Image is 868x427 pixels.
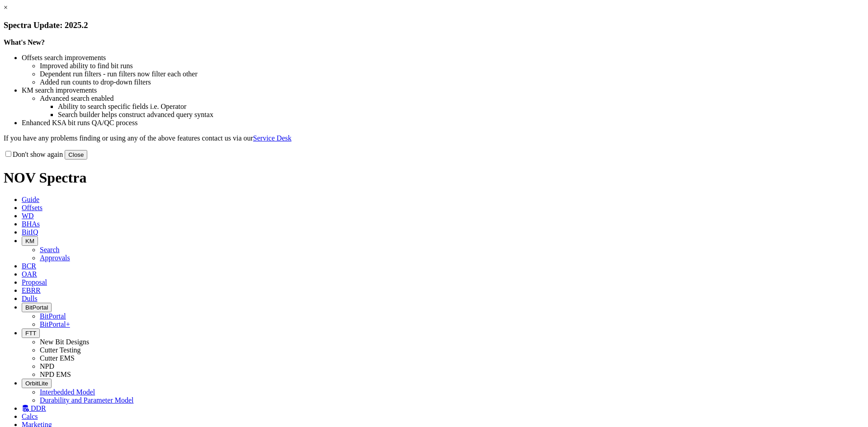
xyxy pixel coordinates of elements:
li: Dependent run filters - run filters now filter each other [40,70,864,78]
li: KM search improvements [22,86,864,94]
li: Enhanced KSA bit runs QA/QC process [22,119,864,127]
a: Cutter Testing [40,346,81,354]
span: Guide [22,196,39,203]
span: Offsets [22,204,42,211]
p: If you have any problems finding or using any of the above features contact us via our [4,134,864,142]
a: Search [40,246,60,253]
a: Service Desk [253,134,292,142]
li: Search builder helps construct advanced query syntax [58,111,864,119]
a: Cutter EMS [40,354,75,362]
span: BCR [22,262,36,270]
span: FTT [25,330,36,337]
li: Improved ability to find bit runs [40,62,864,70]
a: × [4,4,8,11]
li: Advanced search enabled [40,94,864,103]
span: WD [22,212,34,220]
a: Durability and Parameter Model [40,396,134,404]
a: NPD [40,362,54,370]
h1: NOV Spectra [4,169,864,186]
a: BitPortal [40,312,66,320]
span: EBRR [22,286,41,294]
span: Dulls [22,295,38,302]
li: Added run counts to drop-down filters [40,78,864,86]
li: Offsets search improvements [22,54,864,62]
a: BitPortal+ [40,320,70,328]
button: Close [65,150,87,160]
span: OAR [22,270,37,278]
a: Approvals [40,254,70,262]
span: BitPortal [25,304,48,311]
strong: What's New? [4,38,45,46]
span: DDR [31,404,46,412]
h3: Spectra Update: 2025.2 [4,20,864,30]
a: NPD EMS [40,371,71,378]
a: New Bit Designs [40,338,89,346]
li: Ability to search specific fields i.e. Operator [58,103,864,111]
span: BitIQ [22,228,38,236]
span: Calcs [22,413,38,420]
span: BHAs [22,220,40,228]
span: Proposal [22,278,47,286]
label: Don't show again [4,150,63,158]
a: Interbedded Model [40,388,95,396]
span: KM [25,238,34,244]
span: OrbitLite [25,380,48,387]
input: Don't show again [5,151,11,157]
